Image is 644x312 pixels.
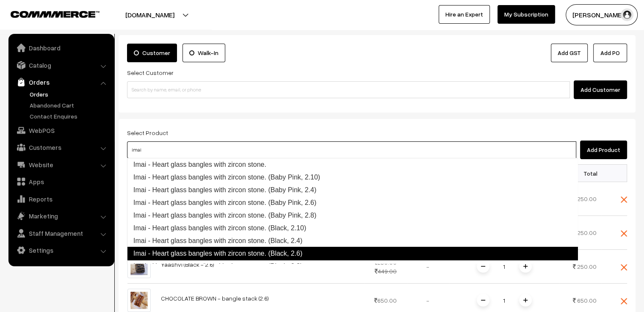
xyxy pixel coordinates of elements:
a: Imai - Heart glass bangles with zircon stone. (Baby Pink, 2.4) [127,184,578,196]
img: plusI [523,264,528,268]
td: 250.00 [365,250,407,284]
a: COMMMERCE [11,8,85,19]
a: Orders [11,75,111,90]
a: Marketing [11,208,111,224]
a: WebPOS [11,123,111,138]
img: close [621,264,627,271]
a: Reports [11,191,111,207]
a: Hire an Expert [439,5,490,24]
img: minus [481,264,485,268]
a: Add GST [551,44,588,62]
a: Imai - Heart glass bangles with zircon stone. (Black, 2.6) [127,247,578,260]
img: close [621,230,627,237]
a: Apps [11,174,111,189]
a: Customers [11,140,111,155]
a: Imai - Heart glass bangles with zircon stone. (Baby Pink, 2.8) [127,209,578,222]
a: Imai - Heart glass bangles with zircon stone. (Black, 2.8) [127,260,578,273]
a: Catalog [11,58,111,73]
a: Website [11,157,111,172]
a: My Subscription [498,5,555,24]
button: Add Customer [574,80,627,99]
strike: 449.00 [375,268,397,275]
span: - [426,297,429,304]
label: Walk-In [182,44,225,62]
span: 250.00 [577,195,597,202]
input: Search by name, email, or phone [127,81,570,98]
img: brown 2.jpg [127,289,151,312]
img: close [621,196,627,203]
img: minus [481,298,485,302]
span: 250.00 [577,229,597,236]
a: Imai - Heart glass bangles with zircon stone. (Black, 2.4) [127,235,578,247]
a: Imai - Heart glass bangles with zircon stone. (Baby Pink, 2.10) [127,171,578,184]
a: Imai - Heart glass bangles with zircon stone. (Baby Pink, 2.6) [127,196,578,209]
img: close [621,298,627,304]
label: Select Customer [127,68,174,77]
img: COMMMERCE [11,11,100,17]
a: Contact Enquires [28,112,111,121]
a: Dashboard [11,40,111,55]
th: Total [559,165,602,182]
img: plusI [523,298,528,302]
a: CHOCOLATE BROWN - bangle stack (2.6) [161,295,269,302]
a: Abandoned Cart [28,101,111,110]
a: Imai - Heart glass bangles with zircon stone. [127,158,578,171]
a: Staff Management [11,226,111,241]
button: [PERSON_NAME] C [566,4,638,25]
img: black.jpg [127,255,151,278]
button: [DOMAIN_NAME] [96,4,204,25]
label: Select Product [127,128,168,137]
a: Settings [11,243,111,258]
a: Yaashvi (Black - 2.6) [161,261,214,268]
a: Imai - Heart glass bangles with zircon stone. (Black, 2.10) [127,222,578,235]
span: - [426,263,429,270]
button: Add PO [593,44,627,62]
input: Type and Search [127,141,576,158]
label: Customer [127,44,177,62]
img: user [621,8,633,21]
button: Add Product [580,141,627,159]
span: 250.00 [577,263,597,270]
span: 650.00 [577,297,597,304]
a: Orders [28,90,111,99]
